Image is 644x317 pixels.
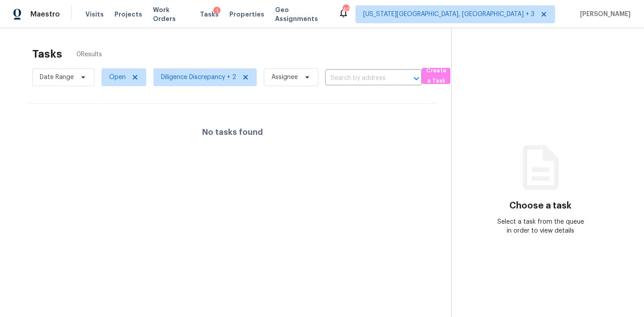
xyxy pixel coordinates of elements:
[271,73,298,82] span: Assignee
[325,71,397,85] input: Search by address
[202,128,263,137] h4: No tasks found
[576,10,631,19] span: [PERSON_NAME]
[40,73,74,82] span: Date Range
[76,50,102,59] span: 0 Results
[32,50,62,58] h2: Tasks
[114,10,142,19] span: Projects
[422,68,450,84] button: Create a Task
[200,11,219,17] span: Tasks
[343,5,349,14] div: 40
[275,5,327,23] span: Geo Assignments
[509,201,572,210] h3: Choose a task
[363,10,534,19] span: [US_STATE][GEOGRAPHIC_DATA], [GEOGRAPHIC_DATA] + 3
[410,72,423,85] button: Open
[213,7,220,16] div: 1
[85,10,104,19] span: Visits
[426,66,446,86] span: Create a Task
[229,10,264,19] span: Properties
[161,73,236,82] span: Diligence Discrepancy + 2
[109,73,126,82] span: Open
[30,10,60,19] span: Maestro
[496,217,585,235] div: Select a task from the queue in order to view details
[153,5,190,23] span: Work Orders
